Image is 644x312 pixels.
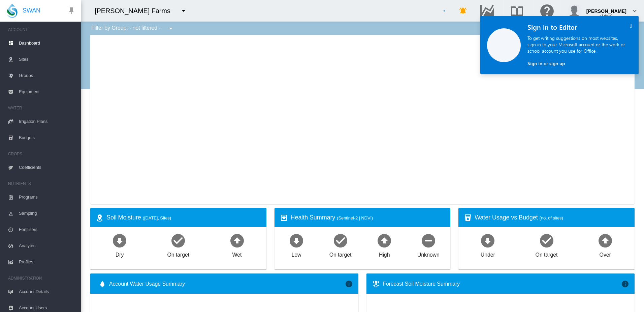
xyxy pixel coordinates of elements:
[229,232,245,249] md-icon: icon-arrow-up-bold-circle
[19,113,75,130] span: Irrigation Plans
[379,249,390,259] div: High
[280,214,288,222] md-icon: icon-heart-box-outline
[464,214,472,222] md-icon: icon-cup-water
[8,273,75,284] span: ADMINISTRATION
[19,159,75,176] span: Coefficients
[8,178,75,189] span: NUTRIENTS
[23,6,40,15] span: SWAN
[288,232,304,249] md-icon: icon-arrow-down-bold-circle
[539,7,555,15] md-icon: Click here for help
[600,249,611,259] div: Over
[540,215,563,220] span: (no. of sites)
[19,51,75,68] span: Sites
[456,4,470,18] button: icon-bell-ring
[372,280,380,288] md-icon: icon-thermometer-lines
[586,5,626,12] div: [PERSON_NAME]
[420,232,437,249] md-icon: icon-minus-circle
[291,249,301,259] div: Low
[509,7,525,15] md-icon: Search the knowledge base
[600,14,612,18] span: (Admin)
[459,7,467,15] md-icon: icon-bell-ring
[19,222,75,238] span: Fertilisers
[621,280,629,288] md-icon: icon-information
[19,254,75,270] span: Profiles
[481,249,495,259] div: Under
[232,249,242,259] div: Wet
[86,22,180,35] div: Filter by Group: - not filtered -
[180,7,188,15] md-icon: icon-menu-down
[536,249,558,259] div: On target
[19,84,75,100] span: Equipment
[143,215,171,220] span: ([DATE], Sites)
[597,232,613,249] md-icon: icon-arrow-up-bold-circle
[109,280,345,288] span: Account Water Usage Summary
[475,213,629,222] div: Water Usage vs Budget
[329,249,352,259] div: On target
[376,232,392,249] md-icon: icon-arrow-up-bold-circle
[631,7,639,15] md-icon: icon-chevron-down
[19,238,75,254] span: Analytes
[111,232,128,249] md-icon: icon-arrow-down-bold-circle
[19,205,75,222] span: Sampling
[417,249,440,259] div: Unknown
[539,232,555,249] md-icon: icon-checkbox-marked-circle
[480,232,496,249] md-icon: icon-arrow-down-bold-circle
[98,280,106,288] md-icon: icon-water
[164,22,178,35] button: icon-menu-down
[7,4,18,18] img: SWAN-Landscape-Logo-Colour-drop.png
[177,4,190,18] button: icon-menu-down
[167,249,189,259] div: On target
[19,35,75,51] span: Dashboard
[19,68,75,84] span: Groups
[345,280,353,288] md-icon: icon-information
[19,130,75,146] span: Budgets
[96,214,104,222] md-icon: icon-map-marker-radius
[383,280,621,288] div: Forecast Soil Moisture Summary
[8,24,75,35] span: ACCOUNT
[116,249,124,259] div: Dry
[568,4,581,18] img: profile.jpg
[291,213,445,222] div: Health Summary
[95,6,176,16] div: [PERSON_NAME] Farms
[332,232,349,249] md-icon: icon-checkbox-marked-circle
[19,284,75,300] span: Account Details
[8,149,75,159] span: CROPS
[106,213,261,222] div: Soil Moisture
[8,103,75,113] span: WATER
[19,189,75,205] span: Programs
[170,232,186,249] md-icon: icon-checkbox-marked-circle
[479,7,495,15] md-icon: Go to the Data Hub
[337,215,373,220] span: (Sentinel-2 | NDVI)
[167,24,175,32] md-icon: icon-menu-down
[67,7,75,15] md-icon: icon-pin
